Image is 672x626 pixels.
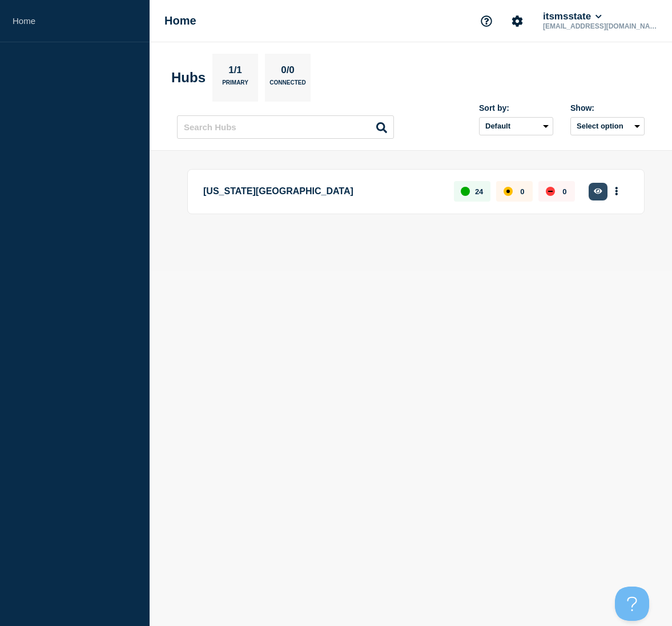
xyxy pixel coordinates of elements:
p: [US_STATE][GEOGRAPHIC_DATA] [203,181,441,202]
h2: Hubs [171,70,206,86]
p: 0/0 [277,65,299,79]
button: itsmsstate [541,11,604,22]
select: Sort by [479,117,553,135]
button: Account settings [505,9,529,33]
p: 24 [475,187,483,196]
iframe: Help Scout Beacon - Open [615,587,649,621]
div: Sort by: [479,103,553,113]
p: 1/1 [224,65,247,79]
h1: Home [164,14,196,27]
p: 0 [520,187,524,196]
p: 0 [562,187,566,196]
button: More actions [609,181,624,202]
p: Primary [222,79,248,91]
button: Support [474,9,498,33]
p: Connected [269,79,305,91]
p: [EMAIL_ADDRESS][DOMAIN_NAME] [541,22,659,30]
button: Select option [570,117,645,135]
div: down [546,187,555,196]
input: Search Hubs [177,115,394,139]
div: up [461,187,470,196]
div: affected [504,187,513,196]
div: Show: [570,103,645,113]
